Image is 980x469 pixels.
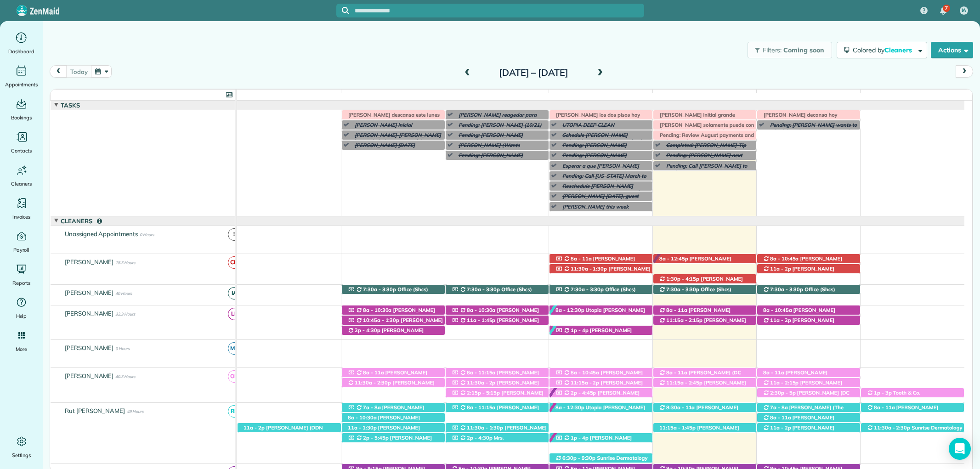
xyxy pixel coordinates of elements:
[549,285,652,294] div: 11940 [US_STATE] 181 - Fairhope, AL, 36532
[5,80,38,89] span: Appointments
[350,122,413,128] span: [PERSON_NAME] inicial
[666,307,688,313] span: 8a - 11a
[770,404,788,411] span: 7a - 8a
[558,142,627,148] span: Pending: [PERSON_NAME]
[570,390,597,396] span: 2p - 4:45p
[11,179,32,188] span: Cleaners
[570,435,589,441] span: 1p - 4p
[347,414,420,427] span: [PERSON_NAME] ([PHONE_NUMBER])
[446,305,549,315] div: [STREET_ADDRESS]
[451,404,539,417] span: [PERSON_NAME] ([PHONE_NUMBER])
[763,424,834,437] span: [PERSON_NAME] ([PHONE_NUMBER])
[770,286,804,293] span: 7:30a - 3:30p
[653,285,756,294] div: 11940 [US_STATE] 181 - Fairhope, AL, 36532
[558,193,639,206] span: [PERSON_NAME] [DATE], guest checks in [DATE]
[763,379,842,392] span: [PERSON_NAME] ([PHONE_NUMBER])
[653,254,756,264] div: [STREET_ADDRESS]
[867,404,938,417] span: [PERSON_NAME] ([PHONE_NUMBER])
[962,7,967,14] span: IA
[363,369,385,376] span: 8a - 11a
[662,163,747,175] span: Pending: Call [PERSON_NAME] to confirm payment
[476,68,591,78] h2: [DATE] – [DATE]
[127,409,143,414] span: 49 Hours
[555,404,645,417] span: Utopia [PERSON_NAME] ([PHONE_NUMBER])
[549,264,652,274] div: [STREET_ADDRESS]
[446,316,549,325] div: [STREET_ADDRESS]
[867,390,920,402] span: Tooth & Co. ([PHONE_NUMBER])
[555,390,640,402] span: [PERSON_NAME] ([PHONE_NUMBER])
[115,291,132,296] span: 40 Hours
[659,424,739,437] span: [PERSON_NAME] ([PHONE_NUMBER])
[446,403,549,412] div: [STREET_ADDRESS]
[558,173,646,186] span: Pending: Call [US_STATE] March to confirm appointment date
[555,255,635,268] span: [PERSON_NAME] ([PHONE_NUMBER])
[653,305,756,315] div: [STREET_ADDRESS]
[570,255,592,262] span: 8a - 11a
[347,424,420,437] span: [PERSON_NAME] ([PHONE_NUMBER])
[873,424,911,431] span: 11:30a - 2:30p
[363,435,389,441] span: 2p - 5:45p
[16,311,27,321] span: Help
[763,307,793,313] span: 8a - 10:45a
[653,316,756,325] div: [STREET_ADDRESS]
[354,327,381,333] span: 2p - 4:30p
[350,132,442,158] span: [PERSON_NAME]-[PERSON_NAME] limpiar la habitacion que falto-No se limpio por un error en una nota...
[653,423,756,433] div: [STREET_ADDRESS]
[662,152,742,165] span: Pending: [PERSON_NAME] next week
[4,434,39,460] a: Settings
[11,146,32,155] span: Contacts
[770,379,799,386] span: 11a - 2:15p
[945,5,948,12] span: 7
[549,433,652,443] div: [STREET_ADDRESS]
[347,379,435,392] span: [PERSON_NAME] ([PHONE_NUMBER])
[344,112,440,118] span: [PERSON_NAME] descansa este lunes
[655,122,754,135] span: [PERSON_NAME] solamente puede con dos casa (Tiene una cita a las 3:15 p,)
[861,423,964,433] div: [STREET_ADDRESS][PERSON_NAME]
[228,308,240,320] span: LE
[342,378,445,388] div: [STREET_ADDRESS]
[451,435,534,454] span: Mrs. [PERSON_NAME] (+12517475065, [PHONE_NUMBER])
[570,379,600,386] span: 11:15a - 2p
[693,91,716,99] span: [DATE]
[63,310,116,317] span: [PERSON_NAME]
[931,42,973,58] button: Actions
[228,370,240,383] span: OP
[50,65,67,78] button: prev
[63,258,116,266] span: [PERSON_NAME]
[4,163,39,188] a: Cleaners
[446,433,549,443] div: [STREET_ADDRESS][PERSON_NAME]
[570,286,605,293] span: 7:30a - 3:30p
[63,344,116,351] span: [PERSON_NAME]
[549,254,652,264] div: [STREET_ADDRESS]
[555,286,636,299] span: Office (Shcs) ([PHONE_NUMBER])
[905,91,928,99] span: [DATE]
[570,266,607,272] span: 11:30a - 1:30p
[466,307,496,313] span: 8a - 10:30a
[347,369,427,382] span: [PERSON_NAME] ([PHONE_NUMBER])
[783,46,825,54] span: Coming soon
[12,278,31,288] span: Reports
[763,369,785,376] span: 8a - 11a
[659,286,731,299] span: Office (Shcs) ([PHONE_NUMBER])
[63,230,140,237] span: Unassigned Appointments
[837,42,927,58] button: Colored byCleaners
[228,342,240,355] span: MC
[558,183,650,209] span: Reschedule [PERSON_NAME] (Cancel [PERSON_NAME] appt for [DATE] and if possible reschedule for [DA...
[763,255,842,268] span: [PERSON_NAME] ([PHONE_NUMBER])
[763,286,835,299] span: Office (Shcs) ([PHONE_NUMBER])
[653,403,756,412] div: [STREET_ADDRESS]
[861,388,964,398] div: [STREET_ADDRESS]
[59,217,104,225] span: Cleaners
[454,112,545,138] span: [PERSON_NAME] reagedar para hoy si es posible (Enviarle texto para confirmar )
[454,142,520,162] span: [PERSON_NAME] (Wants appointment [DATE] with [PERSON_NAME])
[63,407,127,414] span: Rut [PERSON_NAME]
[759,112,838,118] span: [PERSON_NAME] decansa hoy
[763,414,834,427] span: [PERSON_NAME] ([PHONE_NUMBER])
[4,130,39,155] a: Contacts
[757,264,860,274] div: [STREET_ADDRESS]
[63,289,116,296] span: [PERSON_NAME]
[466,404,496,411] span: 8a - 11:15a
[763,390,850,409] span: [PERSON_NAME] (DC LAWN) ([PHONE_NUMBER], [PHONE_NUMBER])
[13,245,30,254] span: Payroll
[466,286,501,293] span: 7:30a - 3:30p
